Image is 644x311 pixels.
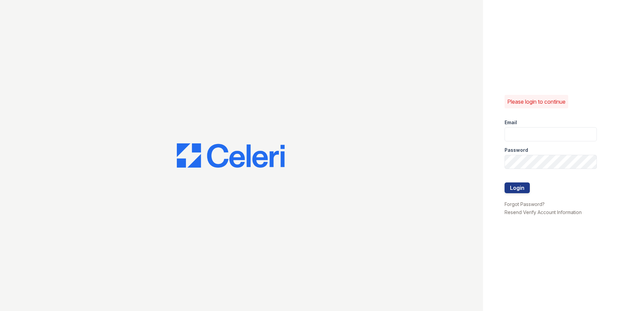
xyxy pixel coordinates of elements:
p: Please login to continue [507,98,566,106]
a: Forgot Password? [505,201,545,207]
label: Email [505,119,517,126]
label: Password [505,147,528,153]
button: Login [505,182,530,193]
img: CE_Logo_Blue-a8612792a0a2168367f1c8372b55b34899dd931a85d93a1a3d3e32e68fde9ad4.png [177,143,285,168]
a: Resend Verify Account Information [505,209,582,215]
